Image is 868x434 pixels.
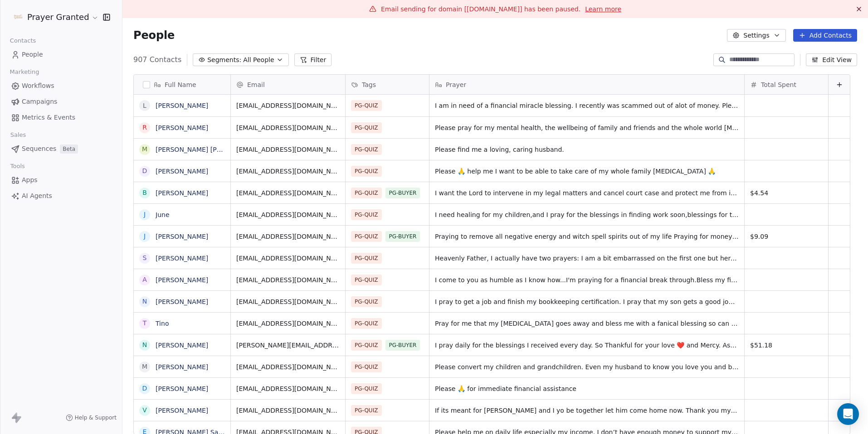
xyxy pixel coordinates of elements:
span: PG-QUIZ [351,318,382,329]
a: Apps [7,173,115,188]
div: Tags [346,75,429,94]
span: [EMAIL_ADDRESS][DOMAIN_NAME] [236,167,340,176]
a: Metrics & Events [7,110,115,125]
span: Please 🙏 for immediate financial assistance [435,384,739,393]
span: I want the Lord to intervene in my legal matters and cancel court case and protect me from impris... [435,188,739,198]
span: [EMAIL_ADDRESS][DOMAIN_NAME] [236,384,340,393]
span: I am in need of a financial miracle blessing. I recently was scammed out of alot of money. Please... [435,101,739,110]
button: Prayer Granted [11,10,97,25]
div: D [142,166,147,176]
span: Sales [6,128,30,142]
span: Apps [22,175,38,185]
span: [EMAIL_ADDRESS][DOMAIN_NAME] [236,406,340,415]
span: Tools [6,159,29,173]
span: I come to you as humble as I know how...I'm praying for a financial break through.Bless my financ... [435,275,739,285]
div: Full Name [134,75,230,94]
div: N [142,340,147,350]
div: T [143,318,147,328]
span: Segments: [207,55,241,65]
div: R [142,123,147,132]
span: Tags [362,80,376,89]
button: Filter [294,53,332,66]
span: [PERSON_NAME][EMAIL_ADDRESS][PERSON_NAME][DOMAIN_NAME] [236,341,340,350]
span: Marketing [6,65,43,79]
div: V [142,405,147,415]
span: PG-QUIZ [351,275,382,285]
span: [EMAIL_ADDRESS][DOMAIN_NAME] [236,123,340,132]
div: L [143,101,146,111]
a: AI Agents [7,188,115,203]
a: Campaigns [7,94,115,109]
span: PG-QUIZ [351,253,382,264]
span: Full Name [165,80,196,89]
span: PG-QUIZ [351,340,382,351]
a: [PERSON_NAME] [PERSON_NAME] [156,146,263,153]
span: Sequences [22,144,56,154]
span: Workflows [22,81,54,91]
span: Please find me a loving, caring husband. [435,145,739,154]
span: PG-QUIZ [351,122,382,133]
div: Open Intercom Messenger [837,403,859,425]
span: Prayer Granted [27,11,89,23]
button: Add Contacts [793,29,857,42]
span: Pray for me that my [MEDICAL_DATA] goes away and bless me with a fanical blessing so can pay my m... [435,319,739,328]
div: D [142,384,147,393]
div: Total Spent [745,75,828,94]
span: PG-QUIZ [351,362,382,372]
span: Email sending for domain [[DOMAIN_NAME]] has been paused. [381,5,580,13]
a: [PERSON_NAME] [156,385,208,392]
div: S [143,253,147,263]
span: Campaigns [22,97,57,106]
img: FB-Logo.png [13,12,24,23]
span: PG-QUIZ [351,383,382,394]
span: PG-BUYER [385,231,420,242]
a: [PERSON_NAME] [156,342,208,349]
a: [PERSON_NAME] [156,363,208,371]
span: Total Spent [761,80,796,89]
span: Heavenly Father, I actually have two prayers: I am a bit embarrassed on the first one but here we... [435,254,739,263]
span: $4.54 [750,188,823,198]
span: Please convert my children and grandchildren. Even my husband to know you love you and be with yo... [435,362,739,371]
button: Settings [727,29,785,42]
span: PG-QUIZ [351,100,382,111]
a: [PERSON_NAME] [156,255,208,262]
div: Prayer [429,75,744,94]
span: PG-QUIZ [351,209,382,220]
a: [PERSON_NAME] [156,189,208,197]
span: People [22,50,43,59]
span: I pray to get a job and finish my bookkeeping certification. I pray that my son gets a good job a... [435,297,739,306]
a: People [7,47,115,62]
div: A [142,275,147,285]
a: Workflows [7,78,115,93]
a: June [156,211,170,218]
div: J [144,210,146,219]
a: Tino [156,320,169,327]
span: $9.09 [750,232,823,241]
span: [EMAIL_ADDRESS][DOMAIN_NAME] [236,297,340,306]
span: [EMAIL_ADDRESS][DOMAIN_NAME] [236,101,340,110]
span: Email [247,80,265,89]
a: [PERSON_NAME] [156,298,208,305]
a: [PERSON_NAME] [156,233,208,240]
span: [EMAIL_ADDRESS][DOMAIN_NAME] [236,188,340,198]
a: [PERSON_NAME] [156,407,208,414]
span: Please pray for my mental health, the wellbeing of family and friends and the whole world [MEDICA... [435,123,739,132]
a: Help & Support [66,414,117,421]
span: PG-QUIZ [351,296,382,307]
a: SequencesBeta [7,141,115,156]
a: Learn more [585,5,621,14]
a: [PERSON_NAME] [156,102,208,109]
button: Edit View [806,53,857,66]
span: Please 🙏 help me I want to be able to take care of my whole family [MEDICAL_DATA] 🙏 [435,167,739,176]
a: [PERSON_NAME] [156,168,208,175]
span: 907 Contacts [133,54,181,65]
span: Metrics & Events [22,113,75,122]
div: B [142,188,147,198]
span: All People [243,55,274,65]
span: Contacts [6,34,40,48]
span: PG-QUIZ [351,405,382,416]
div: M [142,362,147,371]
div: N [142,297,147,306]
span: PG-QUIZ [351,166,382,177]
span: PG-BUYER [385,340,420,351]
